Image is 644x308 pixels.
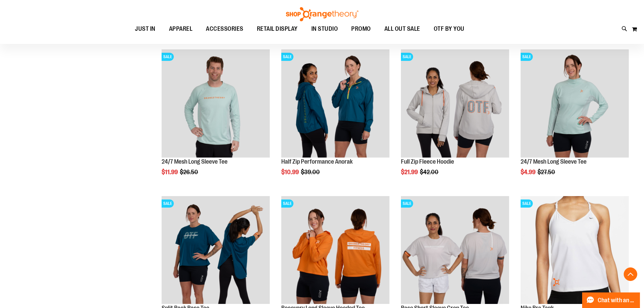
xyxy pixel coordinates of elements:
[538,169,556,175] span: $27.50
[598,297,636,304] span: Chat with an Expert
[521,49,629,158] img: 24/7 Mesh Long Sleeve Tee
[206,21,243,37] span: ACCESSORIES
[521,169,536,175] span: $4.99
[401,196,509,305] a: Main Image of Base Short Sleeve Crop TeeSALE
[135,21,156,37] span: JUST IN
[162,49,270,158] img: Main Image of 1457095
[162,196,270,305] a: Split Back Base TeeSALE
[162,199,174,208] span: SALE
[281,53,293,61] span: SALE
[301,169,321,175] span: $39.00
[401,53,413,61] span: SALE
[582,292,640,308] button: Chat with an Expert
[624,267,637,281] button: Back To Top
[281,49,389,158] img: Half Zip Performance Anorak
[398,46,512,193] div: product
[521,196,629,304] img: Front facing view of plus Nike Bra Tank
[521,53,533,61] span: SALE
[401,196,509,304] img: Main Image of Base Short Sleeve Crop Tee
[162,49,270,159] a: Main Image of 1457095SALE
[434,21,464,37] span: OTF BY YOU
[162,53,174,61] span: SALE
[384,21,420,37] span: ALL OUT SALE
[281,199,293,208] span: SALE
[281,49,389,159] a: Half Zip Performance AnorakSALE
[521,158,587,165] a: 24/7 Mesh Long Sleeve Tee
[180,169,199,175] span: $26.50
[401,49,509,158] img: Main Image of 1457091
[162,158,228,165] a: 24/7 Mesh Long Sleeve Tee
[521,199,533,208] span: SALE
[401,169,419,175] span: $21.99
[351,21,371,37] span: PROMO
[285,7,359,21] img: Shop Orangetheory
[281,196,389,304] img: Main Image of Recovery Long Sleeve Hooded Tee
[401,158,454,165] a: Full Zip Fleece Hoodie
[521,49,629,159] a: 24/7 Mesh Long Sleeve TeeSALE
[517,46,632,193] div: product
[257,21,298,37] span: RETAIL DISPLAY
[281,158,353,165] a: Half Zip Performance Anorak
[278,46,393,193] div: product
[521,196,629,305] a: Front facing view of plus Nike Bra TankSALE
[401,199,413,208] span: SALE
[162,169,179,175] span: $11.99
[281,169,300,175] span: $10.99
[311,21,338,37] span: IN STUDIO
[158,46,273,193] div: product
[169,21,193,37] span: APPAREL
[420,169,439,175] span: $42.00
[401,49,509,159] a: Main Image of 1457091SALE
[162,196,270,304] img: Split Back Base Tee
[281,196,389,305] a: Main Image of Recovery Long Sleeve Hooded TeeSALE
